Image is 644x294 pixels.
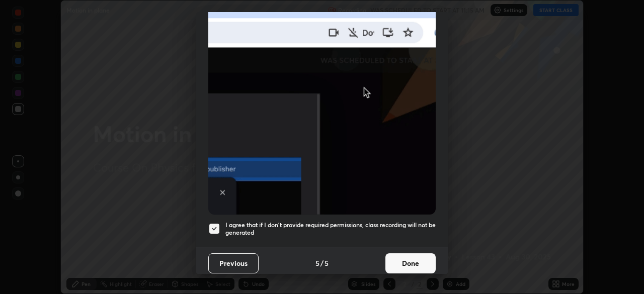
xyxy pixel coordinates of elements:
[385,253,436,273] button: Done
[320,258,324,268] h4: /
[315,258,319,268] h4: 5
[325,258,329,268] h4: 5
[208,253,259,273] button: Previous
[225,221,436,237] h5: I agree that if I don't provide required permissions, class recording will not be generated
